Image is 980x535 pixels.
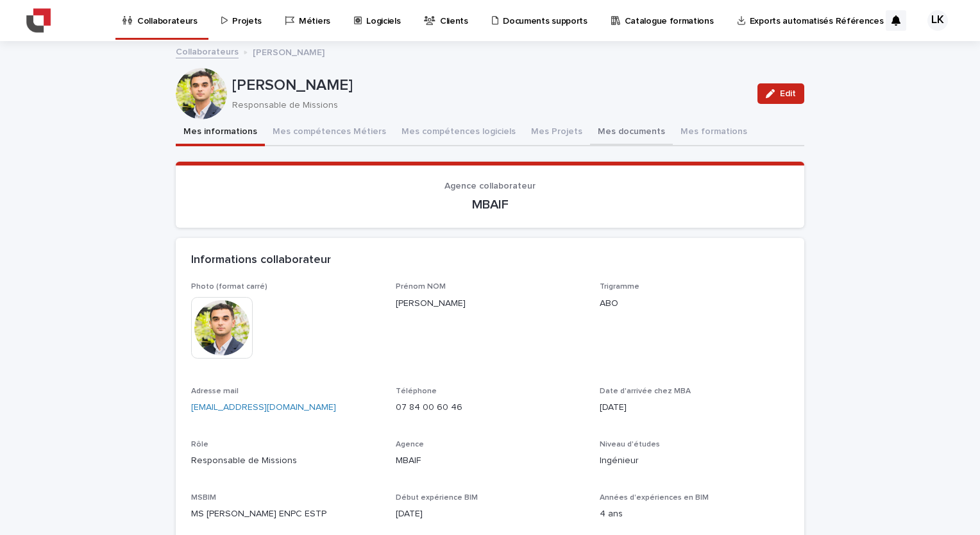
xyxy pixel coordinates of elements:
[600,283,639,291] span: Trigramme
[600,507,789,521] p: 4 ans
[191,283,267,291] span: Photo (format carré)
[757,83,804,104] button: Edit
[26,8,51,33] img: YiAiwBLRm2aPEWe5IFcA
[396,297,585,310] p: [PERSON_NAME]
[191,253,331,267] h2: Informations collaborateur
[191,197,789,212] p: MBAIF
[780,89,796,98] span: Edit
[191,441,208,448] span: Rôle
[396,454,585,468] p: MBAIF
[191,387,239,395] span: Adresse mail
[523,119,590,146] button: Mes Projets
[396,494,478,502] span: Début expérience BIM
[232,100,742,111] p: Responsable de Missions
[396,283,446,291] span: Prénom NOM
[176,119,265,146] button: Mes informations
[396,441,424,448] span: Agence
[444,182,536,191] span: Agence collaborateur
[600,454,789,468] p: Ingénieur
[191,403,336,412] a: [EMAIL_ADDRESS][DOMAIN_NAME]
[265,119,394,146] button: Mes compétences Métiers
[396,507,585,521] p: [DATE]
[232,76,747,95] p: [PERSON_NAME]
[600,401,789,414] p: [DATE]
[176,44,239,58] a: Collaborateurs
[600,441,660,448] span: Niveau d'études
[396,403,462,412] a: 07 84 00 60 46
[673,119,755,146] button: Mes formations
[590,119,673,146] button: Mes documents
[396,387,437,395] span: Téléphone
[191,507,380,521] p: MS [PERSON_NAME] ENPC ESTP
[191,494,216,502] span: MSBIM
[600,297,789,310] p: ABO
[394,119,523,146] button: Mes compétences logiciels
[191,454,380,468] p: Responsable de Missions
[600,494,709,502] span: Années d'expériences en BIM
[927,10,948,31] div: LK
[253,44,325,58] p: [PERSON_NAME]
[600,387,691,395] span: Date d'arrivée chez MBA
